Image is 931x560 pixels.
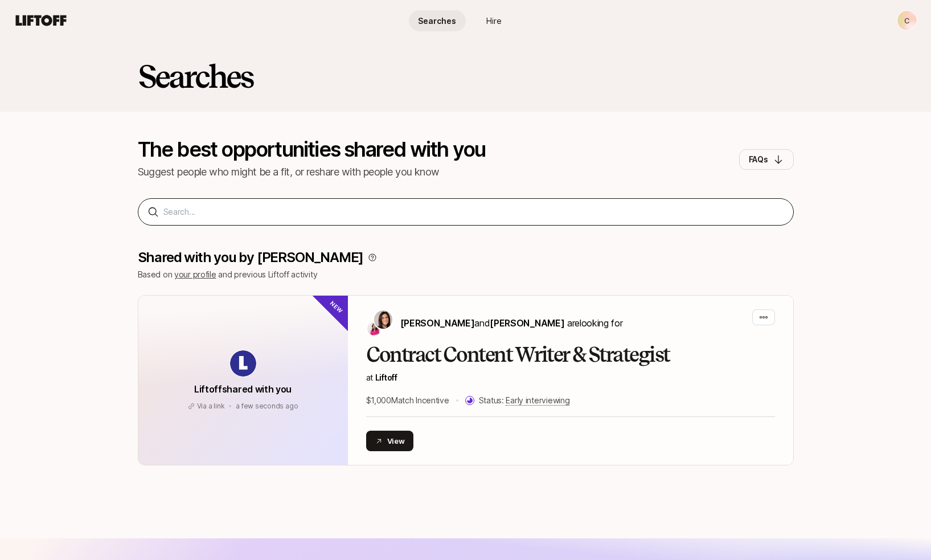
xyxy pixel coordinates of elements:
p: The best opportunities shared with you [138,139,486,160]
span: Early interviewing [506,395,569,406]
p: Based on and previous Liftoff activity [138,268,794,281]
button: C [897,10,917,31]
a: Hire [466,10,523,31]
p: Shared with you by [PERSON_NAME] [138,250,364,265]
span: [PERSON_NAME] [400,317,475,329]
p: C [904,14,910,27]
span: Liftoff shared with you [194,383,292,395]
p: are looking for [400,316,623,330]
p: $1,000 Match Incentive [366,394,449,407]
h2: Contract Content Writer & Strategist [366,344,775,366]
input: Search... [163,205,784,219]
h2: Searches [138,59,253,93]
p: Status: [479,394,570,407]
p: FAQs [749,153,768,166]
img: avatar-url [230,350,256,377]
p: Via a link [197,401,225,411]
span: Hire [486,15,502,27]
span: Liftoff [375,373,397,382]
img: Eleanor Morgan [374,310,392,329]
div: New [310,276,367,333]
img: Emma Frane [367,322,381,336]
a: your profile [174,269,216,279]
button: View [366,431,414,451]
span: [PERSON_NAME] [490,317,564,329]
p: Suggest people who might be a fit, or reshare with people you know [138,164,486,180]
span: August 25, 2025 12:04pm [236,402,298,410]
span: and [474,317,564,329]
span: Searches [418,15,456,27]
a: Searches [409,10,466,31]
p: at [366,371,775,385]
button: FAQs [739,149,794,170]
